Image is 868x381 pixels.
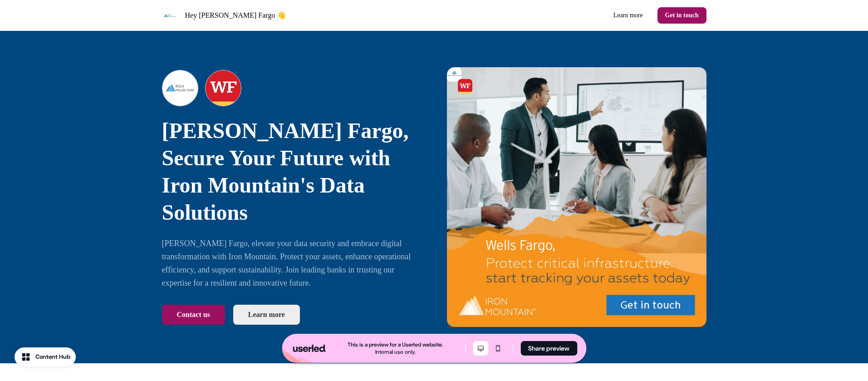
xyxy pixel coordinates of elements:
[473,341,488,356] button: Desktop mode
[520,341,577,356] button: Share preview
[657,7,706,24] button: Get in touch
[375,348,416,356] div: Internal use only.
[162,237,422,290] p: [PERSON_NAME] Fargo, elevate your data security and embrace digital transformation with Iron Moun...
[35,352,70,361] div: Content Hub
[233,305,300,325] a: Learn more
[162,305,225,325] button: Contact us
[185,10,286,21] p: Hey [PERSON_NAME] Fargo 👋
[490,341,505,356] button: Mobile mode
[606,7,650,24] a: Learn more
[15,347,76,366] button: Content Hub
[348,341,443,348] div: This is a preview for a Userled website.
[162,117,422,226] p: [PERSON_NAME] Fargo, Secure Your Future with Iron Mountain's Data Solutions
